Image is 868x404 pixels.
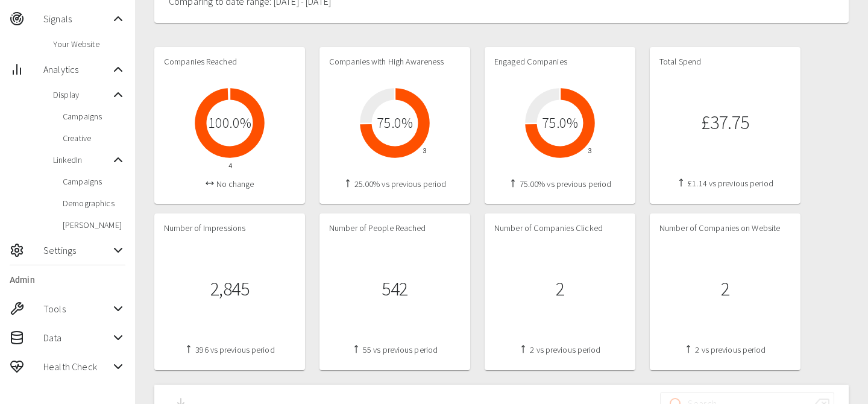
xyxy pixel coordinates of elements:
h1: 2 [556,278,565,300]
h4: No change [164,179,295,190]
h4: Number of Companies Clicked [494,223,626,234]
span: [PERSON_NAME] [63,219,125,231]
tspan: 4 [228,162,232,169]
span: Data [43,330,111,345]
h2: 100.0 % [208,115,251,132]
span: Settings [43,243,111,257]
h4: 2 vs previous period [659,345,791,356]
h4: £1.14 vs previous period [659,178,791,189]
span: Demographics [63,197,125,209]
h4: 25.00% vs previous period [329,179,461,190]
span: Display [53,89,111,101]
tspan: 3 [588,147,592,154]
span: Your Website [53,38,125,50]
h4: Companies Reached [164,57,295,68]
h4: Number of Companies on Website [659,223,791,234]
span: Analytics [43,62,111,77]
h4: Engaged Companies [494,57,626,68]
h4: 396 vs previous period [164,345,295,356]
h1: 2 [721,278,730,300]
span: Signals [43,11,111,26]
tspan: 3 [423,147,427,154]
h4: Companies with High Awareness [329,57,461,68]
h4: Number of Impressions [164,223,295,234]
h4: 2 vs previous period [494,345,626,356]
h4: 55 vs previous period [329,345,461,356]
h4: Number of People Reached [329,223,461,234]
h1: 2,845 [210,278,250,300]
h1: £37.75 [701,112,749,134]
h4: Total Spend [659,57,791,68]
h2: 75.0 % [377,115,413,132]
span: LinkedIn [53,154,111,166]
span: Health Check [43,359,111,374]
h4: 75.00% vs previous period [494,179,626,190]
h1: 542 [382,278,408,300]
span: Campaigns [63,175,125,188]
span: Tools [43,301,111,316]
span: Campaigns [63,110,125,122]
h2: 75.0 % [542,115,578,132]
span: Creative [63,132,125,144]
